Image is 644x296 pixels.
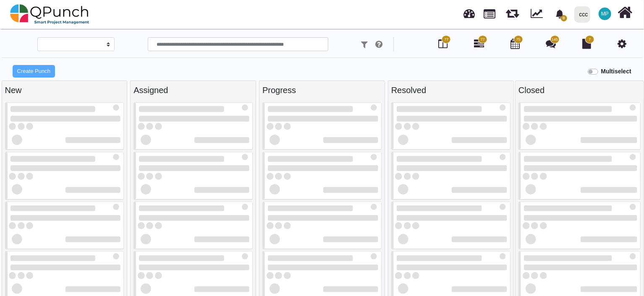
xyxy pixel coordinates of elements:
[546,39,556,49] i: Punch Discussion
[601,68,631,75] b: Multiselect
[510,39,520,49] i: Calendar
[601,11,609,16] span: MP
[438,39,448,49] i: Board
[555,10,564,18] svg: bell fill
[552,37,558,43] span: 145
[5,84,124,96] div: New
[10,2,89,27] img: qpunch-sp.fa6292f.png
[391,84,510,96] div: Resolved
[134,84,253,96] div: Assigned
[481,37,485,43] span: 77
[582,39,591,49] i: Document Library
[506,4,519,18] span: Sprints
[594,0,616,27] a: MP
[464,5,475,18] span: Dashboard
[599,8,611,20] span: Mayank Parkhi
[618,5,633,21] i: Home
[516,37,521,43] span: 75
[484,5,496,18] span: Projects
[550,0,571,27] a: bell fill0
[589,37,591,43] span: 7
[561,15,567,21] span: 0
[444,37,448,43] span: 77
[579,7,588,22] div: ccc
[474,39,484,49] i: Gantt
[526,0,550,28] div: Dynamic Report
[375,40,382,49] i: e.g: punch or !ticket or &category or #label or @username or $priority or *iteration or ^addition...
[518,84,641,96] div: Closed
[552,6,567,21] div: Notification
[571,0,594,28] a: ccc
[474,42,484,49] a: 77
[13,65,55,78] button: Create Punch
[262,84,382,96] div: Progress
